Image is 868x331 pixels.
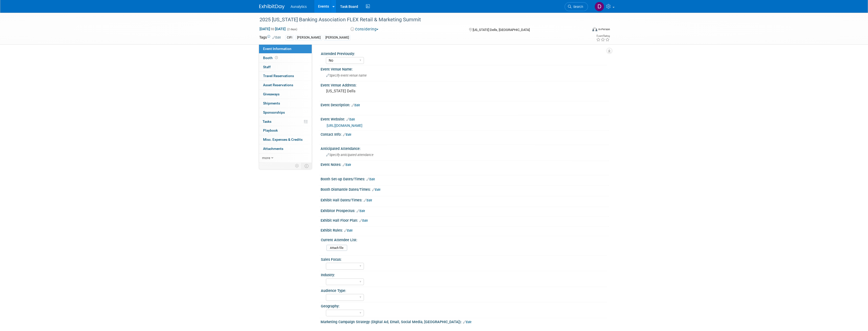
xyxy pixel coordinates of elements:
[321,302,607,309] div: Geography:
[263,92,280,96] span: Giveaways
[321,318,609,325] div: Marketing Campaign Strategy (Digital Ad, Email, Social Media, [GEOGRAPHIC_DATA]):
[263,110,285,114] span: Sponsorships
[287,28,297,31] span: (2 days)
[259,153,312,162] a: more
[343,163,351,167] a: Edit
[263,128,278,132] span: Playbook
[327,124,362,128] a: [URL][DOMAIN_NAME]
[598,27,610,31] div: In-Person
[263,83,293,87] span: Asset Reservations
[473,28,530,32] span: [US_STATE] Dells, [GEOGRAPHIC_DATA]
[558,26,610,34] div: Event Format
[359,219,368,222] a: Edit
[258,15,580,24] div: 2025 [US_STATE] Banking Association FLEX Retail & Marketing Summit
[263,119,271,124] span: Tasks
[259,35,281,41] td: Tags
[357,209,365,213] a: Edit
[259,135,312,144] a: Misc. Expenses & Credits
[259,4,285,9] img: ExhibitDay
[321,186,609,192] div: Booth Dismantle Dates/Times:
[293,163,302,169] td: Personalize Event Tab Strip
[263,65,271,69] span: Staff
[321,81,609,88] div: Event Venue Address:
[259,117,312,126] a: Tasks
[321,145,609,151] div: Anticipated Attendance:
[321,287,607,293] div: Audience Type:
[263,56,279,60] span: Booth
[344,229,353,232] a: Edit
[259,81,312,90] a: Asset Reservations
[321,175,609,182] div: Booth Set-up Dates/Times:
[259,108,312,117] a: Sponsorships
[595,2,604,11] img: Dan Fenech
[349,27,380,32] button: Considering
[366,178,375,181] a: Edit
[259,63,312,72] a: Staff
[592,27,597,31] img: Format-Inperson.png
[596,35,610,37] div: Event Rating
[321,161,609,167] div: Event Notes:
[565,2,588,11] a: Search
[262,156,270,160] span: more
[321,115,609,122] div: Event Website:
[301,163,312,169] td: Toggle Event Tabs
[259,54,312,62] a: Booth
[263,137,303,142] span: Misc. Expenses & Credits
[321,101,609,108] div: Event Description:
[270,27,275,31] span: to
[263,47,291,51] span: Event Information
[321,196,609,203] div: Exhibit Hall Dates/Times:
[321,65,609,72] div: Event Venue Name:
[259,72,312,80] a: Travel Reservations
[274,56,279,60] span: Booth not reserved yet
[263,101,280,105] span: Shipments
[285,35,294,40] div: CIFI
[263,74,294,78] span: Travel Reservations
[346,118,355,121] a: Edit
[321,256,607,262] div: Sales Focus:
[326,89,435,93] pre: [US_STATE] Dells
[259,27,286,31] span: [DATE] [DATE]
[321,207,609,214] div: Exhibitor Prospectus:
[296,35,322,40] div: [PERSON_NAME]
[321,227,609,233] div: Exhibit Rules:
[372,188,380,191] a: Edit
[263,147,283,151] span: Attachments
[321,236,607,242] div: Current Attendee List:
[463,320,471,324] a: Edit
[259,126,312,135] a: Playbook
[326,153,374,157] span: Specify anticipated attendance
[571,5,583,9] span: Search
[291,5,307,9] span: Aunalytics
[324,35,350,40] div: [PERSON_NAME]
[259,90,312,99] a: Giveaways
[272,36,281,39] a: Edit
[364,199,372,202] a: Edit
[321,131,609,137] div: Contact Info:
[343,133,351,136] a: Edit
[352,103,360,107] a: Edit
[321,217,609,223] div: Exhibit Hall Floor Plan:
[259,144,312,153] a: Attachments
[259,99,312,108] a: Shipments
[259,44,312,53] a: Event Information
[321,271,607,277] div: Industry:
[326,74,367,77] span: Specify event venue name
[321,50,607,56] div: Attended Previously:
